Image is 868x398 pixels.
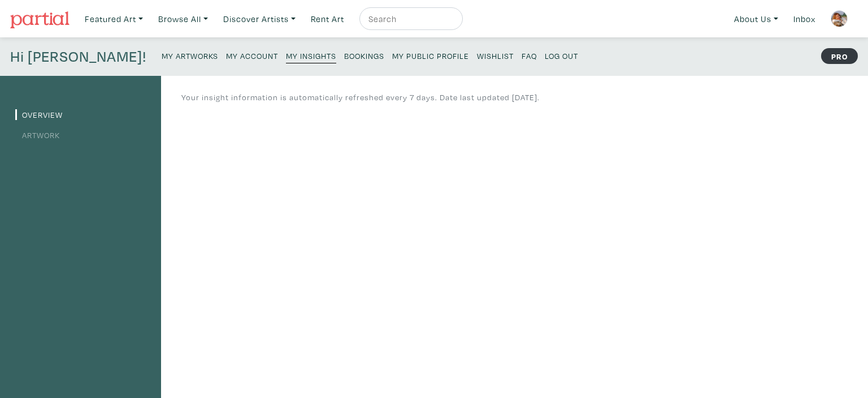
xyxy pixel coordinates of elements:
[162,48,218,63] a: My Artworks
[821,48,858,64] strong: PRO
[153,7,213,31] a: Browse All
[306,7,349,31] a: Rent Art
[545,50,578,61] small: Log Out
[729,7,783,31] a: About Us
[218,7,301,31] a: Discover Artists
[392,50,469,61] small: My Public Profile
[522,48,537,63] a: FAQ
[392,48,469,63] a: My Public Profile
[831,10,848,27] img: phpThumb.php
[15,109,63,120] a: Overview
[344,50,384,61] small: Bookings
[545,48,578,63] a: Log Out
[286,48,336,63] a: My Insights
[367,12,452,26] input: Search
[344,48,384,63] a: Bookings
[522,50,537,61] small: FAQ
[15,130,60,140] a: Artwork
[477,48,514,63] a: Wishlist
[181,91,540,104] p: Your insight information is automatically refreshed every 7 days. Date last updated [DATE].
[286,50,336,61] small: My Insights
[226,48,278,63] a: My Account
[226,50,278,61] small: My Account
[788,7,821,31] a: Inbox
[477,50,514,61] small: Wishlist
[80,7,148,31] a: Featured Art
[162,50,218,61] small: My Artworks
[10,48,146,66] h4: Hi [PERSON_NAME]!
